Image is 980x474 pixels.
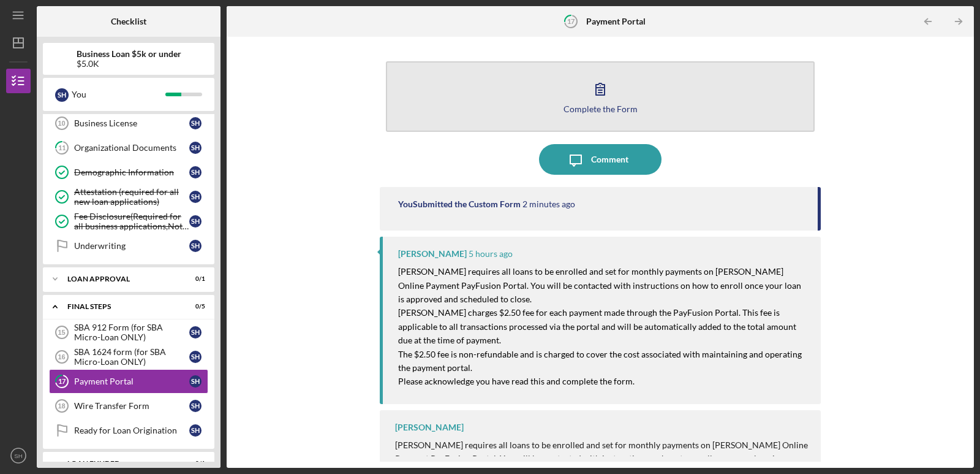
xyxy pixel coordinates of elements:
tspan: 17 [567,17,575,25]
div: SBA 1624 form (for SBA Micro-Loan ONLY) [74,347,189,367]
div: 0 / 1 [183,460,205,467]
div: S H [189,166,202,178]
div: Attestation (required for all new loan applications) [74,187,189,207]
tspan: 11 [58,144,66,152]
div: Loan Approval [67,275,175,283]
time: 2025-09-05 14:35 [469,249,513,259]
tspan: 17 [58,378,66,386]
div: Underwriting [74,241,189,251]
a: 18Wire Transfer FormSH [49,394,208,418]
a: 16SBA 1624 form (for SBA Micro-Loan ONLY)SH [49,345,208,369]
div: Final Steps [67,303,175,310]
div: [PERSON_NAME] [395,422,464,432]
div: S H [189,117,202,129]
div: 0 / 5 [183,303,205,310]
tspan: 18 [58,402,65,410]
div: Ready for Loan Origination [74,426,189,435]
div: SBA 912 Form (for SBA Micro-Loan ONLY) [74,323,189,342]
div: Complete the Form [563,104,638,113]
a: Demographic InformationSH [49,160,208,185]
div: S H [189,142,202,154]
div: S H [189,375,202,388]
div: Business License [74,118,189,128]
div: Comment [591,144,628,175]
b: Checklist [111,17,146,26]
a: Fee Disclosure(Required for all business applications,Not needed for Contractor loans)SH [49,209,208,234]
div: [PERSON_NAME] [398,249,467,259]
a: 10Business LicenseSH [49,111,208,136]
div: S H [189,215,202,227]
mark: [PERSON_NAME] requires all loans to be enrolled and set for monthly payments on [PERSON_NAME] Onl... [398,266,803,304]
div: Payment Portal [74,377,189,386]
a: 11Organizational DocumentsSH [49,136,208,160]
div: Fee Disclosure(Required for all business applications,Not needed for Contractor loans) [74,212,189,231]
a: Ready for Loan OriginationSH [49,418,208,443]
tspan: 10 [58,120,65,127]
div: S H [189,326,202,338]
mark: Please acknowledge you have read this and complete the form. [398,376,635,386]
button: SH [6,443,31,468]
div: S H [189,191,202,203]
mark: The $2.50 fee is non-refundable and is charged to cover the cost associated with maintaining and ... [398,349,804,373]
div: S H [189,400,202,412]
div: S H [189,424,202,437]
div: Wire Transfer Form [74,401,189,411]
mark: [PERSON_NAME] charges $2.50 fee for each payment made through the PayFusion Portal. This fee is a... [398,307,798,345]
div: $5.0K [77,59,181,69]
div: S H [189,240,202,252]
div: Demographic Information [74,167,189,177]
b: Business Loan $5k or under [77,49,181,59]
div: Organizational Documents [74,143,189,153]
b: Payment Portal [586,17,646,26]
a: 17Payment PortalSH [49,369,208,394]
div: You Submitted the Custom Form [398,199,521,209]
tspan: 15 [58,329,65,336]
div: S H [189,351,202,363]
button: Comment [539,144,661,175]
div: S H [55,88,69,102]
a: Attestation (required for all new loan applications)SH [49,185,208,209]
a: UnderwritingSH [49,234,208,258]
div: You [72,84,165,105]
div: LOAN FUNDED [67,460,175,467]
button: Complete the Form [386,61,815,132]
text: SH [14,453,22,459]
time: 2025-09-05 19:34 [522,199,575,209]
div: 0 / 1 [183,275,205,283]
tspan: 16 [58,353,65,361]
a: 15SBA 912 Form (for SBA Micro-Loan ONLY)SH [49,320,208,345]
